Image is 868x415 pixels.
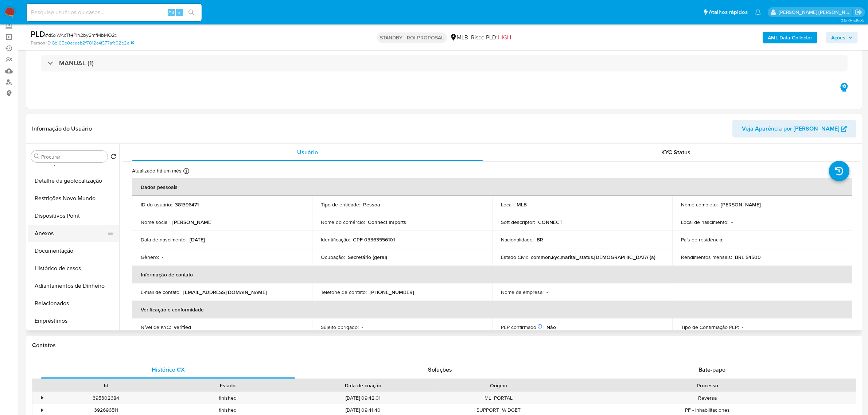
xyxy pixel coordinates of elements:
[321,254,345,260] p: Ocupação :
[28,172,119,190] button: Detalhe da geolocalização
[363,201,380,208] p: Pessoa
[183,289,267,295] p: [EMAIL_ADDRESS][DOMAIN_NAME]
[546,324,556,330] p: Não
[564,382,851,389] div: Processo
[293,382,433,389] div: Data de criação
[681,254,732,260] p: Rendimentos mensais :
[779,9,853,16] p: emerson.gomes@mercadopago.com.br
[377,32,447,43] p: STANDBY - ROI PROPOSAL
[28,242,119,260] button: Documentação
[297,148,318,156] span: Usuário
[768,32,812,43] b: AML Data Collector
[698,365,725,374] span: Bate-papo
[28,207,119,225] button: Dispositivos Point
[34,154,40,159] button: Procurar
[709,8,748,16] span: Atalhos rápidos
[731,219,733,225] p: -
[348,254,387,260] p: Secretário (geral)
[32,125,92,132] h1: Informação do Usuário
[28,225,113,242] button: Anexos
[28,277,119,295] button: Adiantamentos de Dinheiro
[755,9,761,15] a: Notificações
[141,201,172,208] p: ID do usuário :
[172,382,283,389] div: Estado
[50,382,161,389] div: Id
[190,236,205,243] p: [DATE]
[27,8,202,17] input: Pesquise usuários ou casos...
[32,342,856,349] h1: Contatos
[559,392,856,404] div: Reversa
[141,236,187,243] p: Data de nascimento :
[110,154,116,162] button: Retornar ao pedido padrão
[132,178,852,196] th: Dados pessoais
[841,17,864,23] span: 3.157.1-hotfix-5
[132,167,182,174] p: Atualizado há um mês
[735,254,761,260] p: BRL $4500
[41,395,43,402] div: •
[501,324,544,330] p: PEP confirmado :
[28,190,119,207] button: Restrições Novo Mundo
[321,219,365,225] p: Nome do comércio :
[45,31,117,39] span: # dSxWAcTt4Pln2by2mfMbMQ2x
[321,236,350,243] p: Identificação :
[41,55,848,71] div: MANUAL (1)
[59,59,94,67] h3: MANUAL (1)
[742,324,743,330] p: -
[132,301,852,318] th: Verificação e conformidade
[152,365,185,374] span: Histórico CX
[174,324,191,330] p: verified
[831,32,845,43] span: Ações
[501,219,535,225] p: Soft descriptor :
[763,32,817,43] button: AML Data Collector
[681,201,718,208] p: Nome completo :
[501,201,514,208] p: Local :
[162,254,163,260] p: -
[681,236,723,243] p: País de residência :
[362,324,363,330] p: -
[321,201,360,208] p: Tipo de entidade :
[28,295,119,312] button: Relacionados
[662,148,691,156] span: KYC Status
[537,236,543,243] p: BR
[321,324,359,330] p: Sujeito obrigado :
[167,392,288,404] div: finished
[175,201,199,208] p: 381396471
[450,34,468,42] div: MLB
[721,201,761,208] p: [PERSON_NAME]
[501,236,534,243] p: Nacionalidade :
[531,254,655,260] p: common.kyc.marital_status.[DEMOGRAPHIC_DATA](a)
[141,289,180,295] p: E-mail de contato :
[31,28,45,40] b: PLD
[501,289,544,295] p: Nome da empresa :
[546,289,548,295] p: -
[681,324,739,330] p: Tipo de Confirmação PEP :
[321,289,367,295] p: Telefone de contato :
[438,392,559,404] div: ML_PORTAL
[31,40,51,46] b: Person ID
[726,236,728,243] p: -
[52,40,134,46] a: 8b165e0eceeb2f7012c4f377afc92b2e
[471,34,511,42] span: Risco PLD:
[370,289,414,295] p: [PHONE_NUMBER]
[742,120,839,137] span: Veja Aparência por [PERSON_NAME]
[538,219,563,225] p: CONNECT
[168,9,174,16] span: Alt
[732,120,856,137] button: Veja Aparência por [PERSON_NAME]
[141,219,170,225] p: Nome social :
[41,407,43,414] div: •
[28,312,119,330] button: Empréstimos
[141,254,159,260] p: Gênero :
[184,7,199,18] button: search-icon
[498,33,511,42] span: HIGH
[288,392,438,404] div: [DATE] 09:42:01
[178,9,180,16] span: s
[443,382,554,389] div: Origem
[41,154,105,160] input: Procurar
[681,219,728,225] p: Local de nascimento :
[428,365,452,374] span: Soluções
[368,219,406,225] p: Connect Imports
[517,201,527,208] p: MLB
[132,266,852,283] th: Informação de contato
[501,254,528,260] p: Estado Civil :
[28,260,119,277] button: Histórico de casos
